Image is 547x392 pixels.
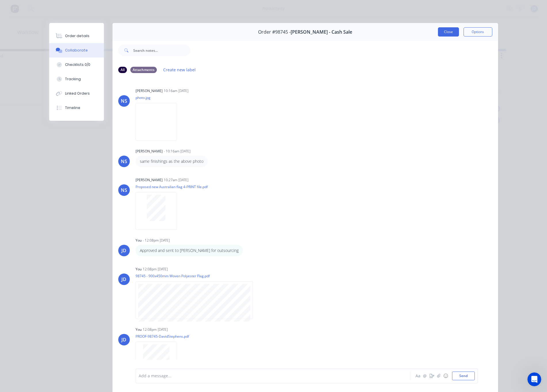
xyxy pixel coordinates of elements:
[291,29,352,35] span: [PERSON_NAME] - Cash Sale
[527,372,541,386] iframe: Intercom live chat
[136,274,259,278] p: 98745 - 900x450mm Woven Polyester Flag.pdf
[143,267,168,272] div: 12:08pm [DATE]
[464,27,492,37] button: Options
[136,334,189,339] p: PROOF-98745-DavidStephens.pdf
[121,187,127,194] div: NS
[415,372,422,379] button: Aa
[121,276,126,283] div: JD
[121,158,127,165] div: NS
[121,336,126,343] div: JD
[136,88,163,93] div: [PERSON_NAME]
[136,238,142,243] div: You
[136,95,183,100] p: photo.jpg
[65,62,90,67] div: Checklists 0/0
[140,158,203,164] p: same finishings as the above photo
[164,177,188,183] div: 10:27am [DATE]
[136,327,142,332] div: You
[49,29,104,43] button: Order details
[65,77,81,82] div: Tracking
[442,372,449,379] button: ☺
[49,86,104,101] button: Linked Orders
[438,27,459,37] button: Close
[133,45,190,56] input: Search notes...
[452,372,475,380] button: Send
[164,88,188,93] div: 10:16am [DATE]
[121,97,127,104] div: NS
[164,149,190,154] div: - 10:16am [DATE]
[136,184,208,189] p: Proposed new Australian flag 4-PRINT file.pdf
[143,327,168,332] div: 12:08pm [DATE]
[143,238,170,243] div: - 12:08pm [DATE]
[136,177,163,183] div: [PERSON_NAME]
[121,247,126,254] div: JD
[422,372,428,379] button: @
[136,267,142,272] div: You
[65,91,90,96] div: Linked Orders
[49,58,104,72] button: Checklists 0/0
[140,248,239,253] p: Approved and sent to [PERSON_NAME] for outsourcing
[49,43,104,58] button: Collaborate
[130,67,157,73] div: Attachments
[49,72,104,86] button: Tracking
[65,33,89,39] div: Order details
[160,66,199,74] button: Create new label
[136,149,163,154] div: [PERSON_NAME]
[258,29,291,35] span: Order #98745 -
[65,105,80,110] div: Timeline
[65,48,88,53] div: Collaborate
[118,67,127,73] div: All
[49,101,104,115] button: Timeline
